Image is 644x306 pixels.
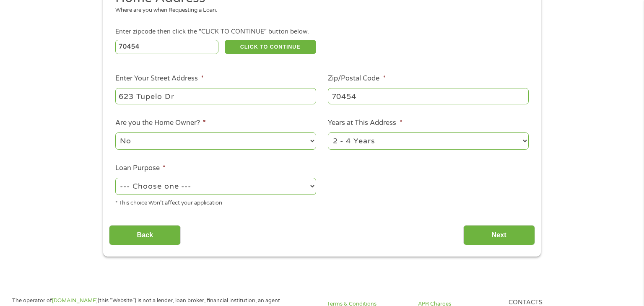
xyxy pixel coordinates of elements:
[328,74,385,83] label: Zip/Postal Code
[115,88,316,104] input: 1 Main Street
[109,225,181,246] input: Back
[115,164,166,173] label: Loan Purpose
[52,297,98,304] a: [DOMAIN_NAME]
[328,119,402,127] label: Years at This Address
[115,40,219,54] input: Enter Zipcode (e.g 01510)
[115,119,206,127] label: Are you the Home Owner?
[115,27,529,36] div: Enter zipcode then click the "CLICK TO CONTINUE" button below.
[115,6,523,15] div: Where are you when Requesting a Loan.
[463,225,535,246] input: Next
[225,40,316,54] button: CLICK TO CONTINUE
[115,74,204,83] label: Enter Your Street Address
[115,196,316,207] div: * This choice Won’t affect your application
